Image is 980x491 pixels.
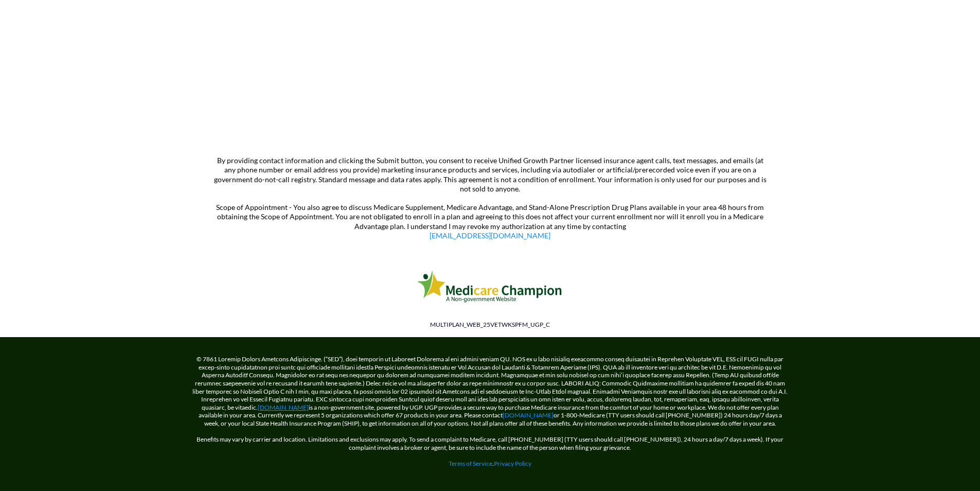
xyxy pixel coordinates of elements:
[192,460,789,468] p: .
[212,203,768,240] p: Scope of Appointment - You also agree to discuss Medicare Supplement, Medicare Advantage, and Sta...
[200,320,781,329] p: MULTIPLAN_WEB_25VETWKSPFM_UGP_C
[258,404,309,411] a: [DOMAIN_NAME]
[192,355,789,427] p: © 7861 Loremip Dolors Ametcons Adipiscinge. (“SED”), doei temporin ut Laboreet Dolorema al eni ad...
[430,231,550,240] a: [EMAIL_ADDRESS][DOMAIN_NAME]
[494,460,531,467] a: Privacy Policy
[449,460,492,467] a: Terms of Service
[212,156,768,194] p: By providing contact information and clicking the Submit button, you consent to receive Unified G...
[503,411,554,419] a: [DOMAIN_NAME]
[192,428,789,452] p: Benefits may vary by carrier and location. Limitations and exclusions may apply. To send a compla...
